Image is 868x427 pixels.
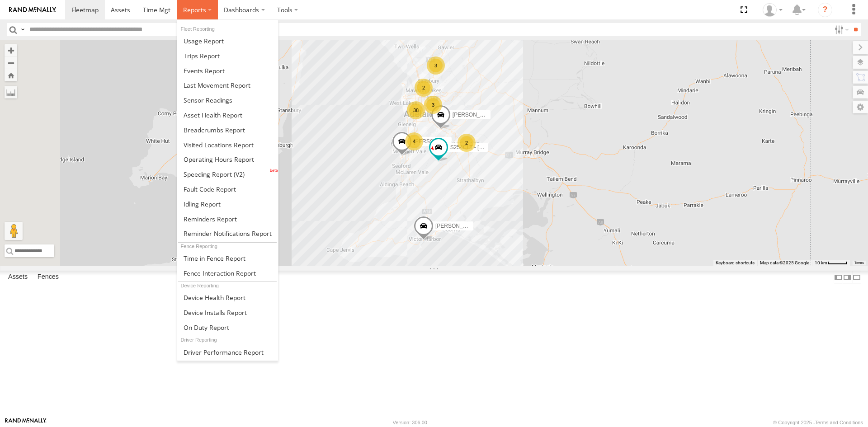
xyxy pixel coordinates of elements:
[773,420,863,425] div: © Copyright 2025 -
[177,211,278,226] a: Reminders Report
[5,222,23,240] button: Drag Pegman onto the map to open Street View
[5,69,17,81] button: Zoom Home
[427,56,445,75] div: 3
[393,420,427,425] div: Version: 306.00
[716,260,755,266] button: Keyboard shortcuts
[177,33,278,48] a: Usage Report
[177,122,278,137] a: Breadcrumbs Report
[815,420,863,425] a: Terms and Conditions
[435,223,480,229] span: [PERSON_NAME]
[405,132,423,150] div: 4
[854,261,864,265] a: Terms (opens in new tab)
[415,79,433,97] div: 2
[834,271,843,284] label: Dock Summary Table to the Left
[177,226,278,241] a: Service Reminder Notifications Report
[759,3,786,17] div: Peter Lu
[458,134,476,152] div: 2
[812,260,850,266] button: Map Scale: 10 km per 40 pixels
[5,86,17,99] label: Measure
[177,345,278,360] a: Driver Performance Report
[407,101,425,119] div: 38
[177,359,278,374] a: Assignment Report
[843,271,852,284] label: Dock Summary Table to the Right
[5,418,47,427] a: Visit our Website
[177,320,278,335] a: On Duty Report
[177,251,278,266] a: Time in Fences Report
[177,137,278,152] a: Visited Locations Report
[453,112,497,118] span: [PERSON_NAME]
[177,152,278,167] a: Asset Operating Hours Report
[177,108,278,122] a: Asset Health Report
[5,56,17,69] button: Zoom out
[5,44,17,56] button: Zoom in
[853,101,868,113] label: Map Settings
[177,78,278,93] a: Last Movement Report
[177,290,278,305] a: Device Health Report
[177,167,278,182] a: Fleet Speed Report (V2)
[177,63,278,78] a: Full Events Report
[424,96,442,114] div: 3
[177,305,278,320] a: Device Installs Report
[831,23,850,36] label: Search Filter Options
[450,144,522,150] span: S254CLT - [PERSON_NAME]
[852,271,861,284] label: Hide Summary Table
[177,93,278,108] a: Sensor Readings
[177,197,278,211] a: Idling Report
[177,182,278,197] a: Fault Code Report
[33,271,63,284] label: Fences
[818,3,832,17] i: ?
[177,266,278,281] a: Fence Interaction Report
[9,7,56,13] img: rand-logo.svg
[815,260,827,265] span: 10 km
[177,48,278,63] a: Trips Report
[19,23,26,36] label: Search Query
[760,260,809,265] span: Map data ©2025 Google
[4,271,32,284] label: Assets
